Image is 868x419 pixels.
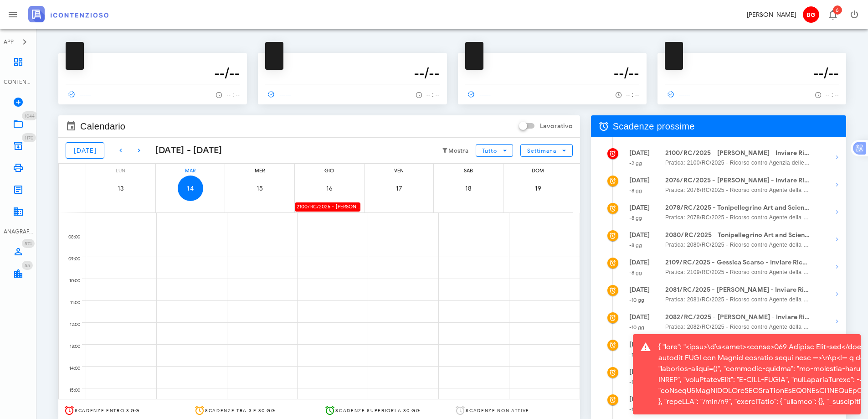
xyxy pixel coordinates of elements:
span: 14 [178,185,203,192]
p: -------------- [66,57,240,64]
button: 16 [317,176,342,201]
a: ------ [66,88,96,101]
button: Mostra dettagli [828,203,846,221]
div: [PERSON_NAME] [747,10,796,20]
a: ------ [265,88,295,101]
small: -8 gg [629,269,642,276]
strong: 2081/RC/2025 - [PERSON_NAME] - Inviare Ricorso [665,285,810,295]
button: Distintivo [822,4,843,26]
span: ------ [665,90,691,98]
div: 08:00 [59,232,82,242]
span: Scadenze prossime [613,119,695,134]
span: 574 [25,241,32,247]
button: 13 [108,176,134,201]
button: Tutto [476,144,513,157]
span: 15 [247,185,272,192]
small: -10 gg [629,324,645,331]
span: Distintivo [22,261,33,270]
span: Calendario [80,119,125,134]
button: Settimana [520,144,573,157]
span: -- : -- [826,92,839,98]
span: -- : -- [226,92,240,98]
div: 11:00 [59,298,82,308]
span: 18 [456,185,481,192]
span: Pratica: 2100/RC/2025 - Ricorso contro Agenzia delle Entrate - Ufficio Territoriale di [GEOGRAPHI... [665,158,810,167]
h3: --/-- [465,64,639,82]
div: dom [503,164,573,176]
div: 2100/RC/2025 - [PERSON_NAME] - Inviare Ricorso [295,202,360,211]
span: Scadenze non attive [466,408,529,414]
span: 17 [386,185,412,192]
label: Lavorativo [540,122,573,131]
div: ven [365,164,434,176]
strong: [DATE] [629,286,650,294]
div: ANAGRAFICA [4,228,33,236]
span: Scadenze superiori a 30 gg [335,408,420,414]
div: 15:00 [59,385,82,395]
p: -------------- [265,57,439,64]
button: Mostra dettagli [828,285,846,303]
span: 1170 [25,135,33,141]
span: 13 [108,185,134,192]
div: 09:00 [59,254,82,264]
div: 14:00 [59,363,82,373]
div: 13:00 [59,341,82,352]
span: [DATE] [73,147,97,155]
a: ------ [465,88,495,101]
div: 12:00 [59,320,82,330]
div: CONTENZIOSO [4,78,33,86]
img: logo-text-2x.png [28,6,108,22]
strong: [DATE] [629,259,650,266]
div: [DATE] - [DATE] [148,144,222,157]
span: Distintivo [833,5,842,15]
span: Distintivo [22,239,35,248]
span: -- : -- [626,92,639,98]
strong: [DATE] [629,149,650,157]
strong: [DATE] [629,231,650,239]
span: -- : -- [426,92,440,98]
span: Pratica: 2109/RC/2025 - Ricorso contro Agente della Riscossione - prov. di [GEOGRAPHIC_DATA] [665,268,810,277]
strong: 2078/RC/2025 - Tonipellegrino Art and Science for Haird - Inviare Ricorso [665,203,810,213]
span: Scadenze entro 3 gg [75,408,140,414]
strong: [DATE] [629,176,650,184]
small: -8 gg [629,187,642,194]
span: Tutto [482,147,497,154]
div: sab [434,164,503,176]
button: 17 [386,176,412,201]
strong: 2076/RC/2025 - [PERSON_NAME] - Inviare Ricorso [665,176,810,186]
strong: 2100/RC/2025 - [PERSON_NAME] - Inviare Ricorso [665,148,810,158]
small: Mostra [448,147,468,155]
h3: --/-- [66,64,240,82]
p: -------------- [465,57,639,64]
small: -8 gg [629,242,642,248]
strong: 2109/RC/2025 - Gessica Scarso - Inviare Ricorso [665,258,810,268]
small: -8 gg [629,215,642,221]
span: Pratica: 2080/RC/2025 - Ricorso contro Agente della Riscossione - prov. di [GEOGRAPHIC_DATA] [665,240,810,249]
span: ------ [66,90,92,98]
div: mer [225,164,294,176]
button: Mostra dettagli [828,312,846,331]
button: 14 [178,176,203,201]
strong: [DATE] [629,204,650,212]
span: 55 [25,263,30,269]
h3: --/-- [665,64,839,82]
div: mar [156,164,225,176]
span: Distintivo [22,133,36,142]
button: Mostra dettagli [828,148,846,166]
button: Mostra dettagli [828,258,846,276]
div: 10:00 [59,276,82,286]
span: BG [803,6,819,23]
div: gio [295,164,364,176]
small: -2 gg [629,160,642,166]
span: Scadenze tra 3 e 30 gg [205,408,276,414]
a: ------ [665,88,695,101]
strong: 2082/RC/2025 - [PERSON_NAME] - Inviare Ricorso [665,312,810,322]
span: ------ [465,90,492,98]
p: -------------- [665,57,839,64]
button: Mostra dettagli [828,230,846,248]
span: Pratica: 2078/RC/2025 - Ricorso contro Agente della Riscossione - prov. di [GEOGRAPHIC_DATA] [665,213,810,222]
strong: [DATE] [629,313,650,321]
span: Distintivo [22,111,37,120]
span: 1044 [25,113,35,119]
strong: 2080/RC/2025 - Tonipellegrino Art and Science for Haird - Inviare Ricorso [665,230,810,240]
